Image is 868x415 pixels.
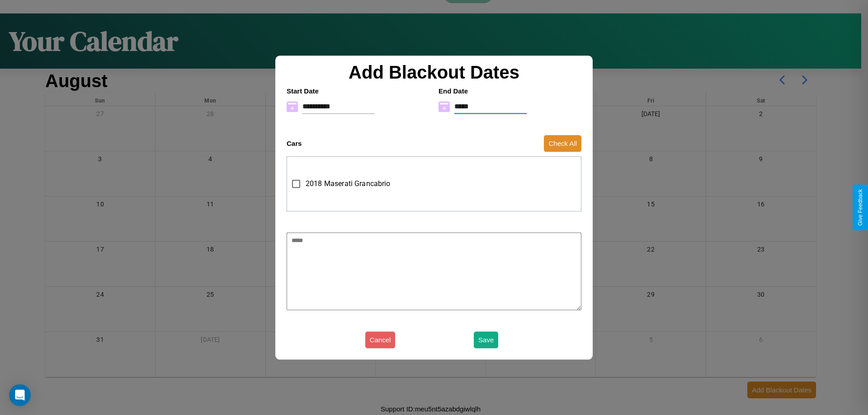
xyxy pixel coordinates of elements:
[857,189,863,226] div: Give Feedback
[474,331,498,348] button: Save
[282,62,586,83] h2: Add Blackout Dates
[287,140,302,147] h4: Cars
[365,331,396,348] button: Cancel
[544,135,581,152] button: Check All
[439,87,581,95] h4: End Date
[306,178,391,189] span: 2018 Maserati Grancabrio
[287,87,429,95] h4: Start Date
[9,384,31,406] div: Open Intercom Messenger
